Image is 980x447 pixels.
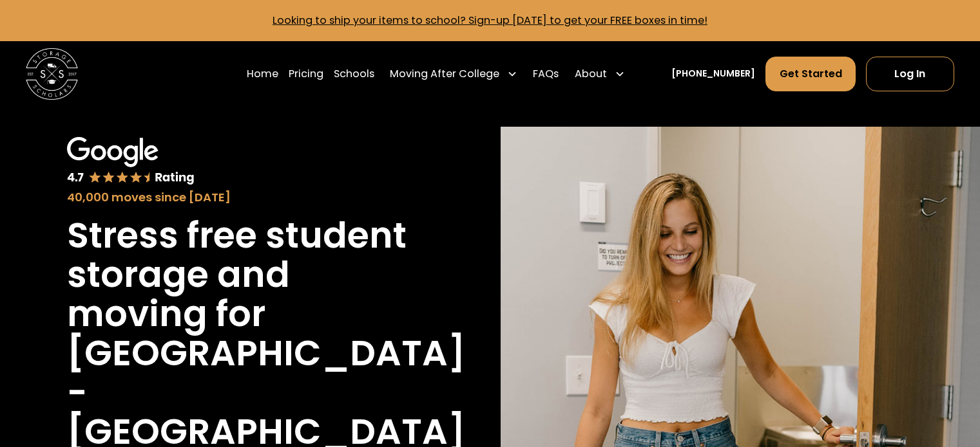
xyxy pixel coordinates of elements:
[67,216,412,334] h1: Stress free student storage and moving for
[26,48,78,100] img: Storage Scholars main logo
[247,56,278,92] a: Home
[570,56,630,92] div: About
[289,56,323,92] a: Pricing
[390,66,499,82] div: Moving After College
[866,57,954,91] a: Log In
[334,56,374,92] a: Schools
[67,137,194,186] img: Google 4.7 star rating
[26,48,78,100] a: home
[273,13,707,28] a: Looking to ship your items to school? Sign-up [DATE] to get your FREE boxes in time!
[765,57,855,91] a: Get Started
[533,56,559,92] a: FAQs
[575,66,607,82] div: About
[385,56,523,92] div: Moving After College
[67,188,412,206] div: 40,000 moves since [DATE]
[671,67,755,80] a: [PHONE_NUMBER]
